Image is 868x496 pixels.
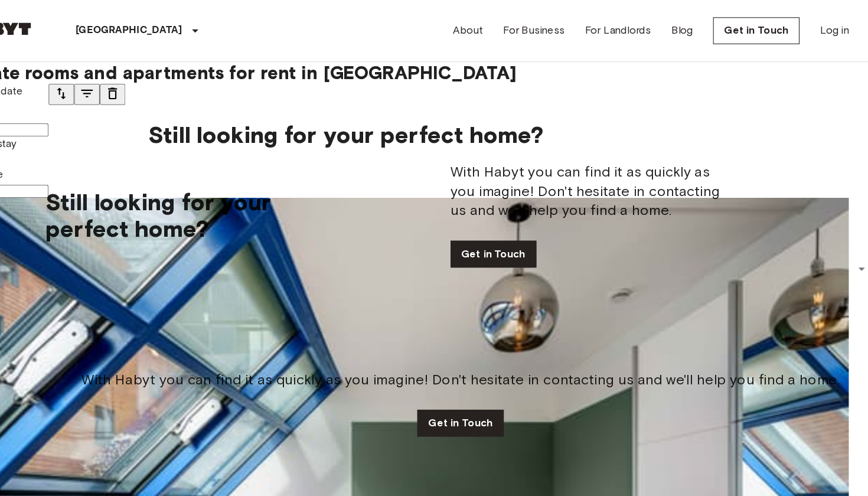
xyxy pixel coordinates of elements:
p: [GEOGRAPHIC_DATA] [132,21,230,35]
a: Get in Touch [447,378,527,403]
span: Still looking for your perfect home? [199,112,563,136]
a: About [479,21,507,35]
a: For Business [526,21,583,35]
a: For Landlords [602,21,663,35]
a: Log in [818,21,845,35]
span: With Habyt you can find it as quickly as you imagine! Don't hesitate in contacting us and we'll h... [137,341,837,359]
img: Habyt [23,21,94,32]
a: Blog [681,21,701,35]
a: Get in Touch [720,16,800,41]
